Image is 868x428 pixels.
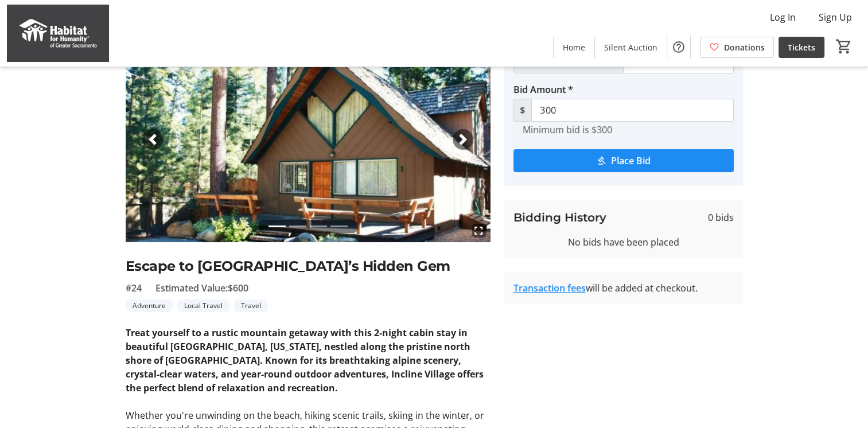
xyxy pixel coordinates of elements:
[523,124,612,135] tr-hint: Minimum bid is $300
[595,37,667,58] a: Silent Auction
[513,282,586,294] a: Transaction fees
[126,37,491,242] img: Image
[513,99,532,122] span: $
[809,8,861,26] button: Sign Up
[604,41,657,53] span: Silent Auction
[234,299,268,312] tr-label-badge: Travel
[513,209,606,226] h3: Bidding History
[513,83,573,96] label: Bid Amount *
[770,10,796,24] span: Log In
[611,154,651,168] span: Place Bid
[7,5,109,62] img: Habitat for Humanity of Greater Sacramento's Logo
[563,41,585,53] span: Home
[126,281,142,295] span: #24
[724,41,765,53] span: Donations
[554,37,594,58] a: Home
[513,235,734,249] div: No bids have been placed
[126,256,491,277] h2: Escape to [GEOGRAPHIC_DATA]’s Hidden Gem
[788,41,815,53] span: Tickets
[126,326,484,394] strong: Treat yourself to a rustic mountain getaway with this 2-night cabin stay in beautiful [GEOGRAPHIC...
[761,8,805,26] button: Log In
[700,37,774,58] a: Donations
[126,299,173,312] tr-label-badge: Adventure
[819,10,852,24] span: Sign Up
[513,149,734,172] button: Place Bid
[177,299,229,312] tr-label-badge: Local Travel
[708,211,734,224] span: 0 bids
[779,37,824,58] a: Tickets
[667,36,690,59] button: Help
[513,281,734,295] div: will be added at checkout.
[834,36,854,57] button: Cart
[155,281,248,295] span: Estimated Value: $600
[472,224,486,238] mat-icon: fullscreen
